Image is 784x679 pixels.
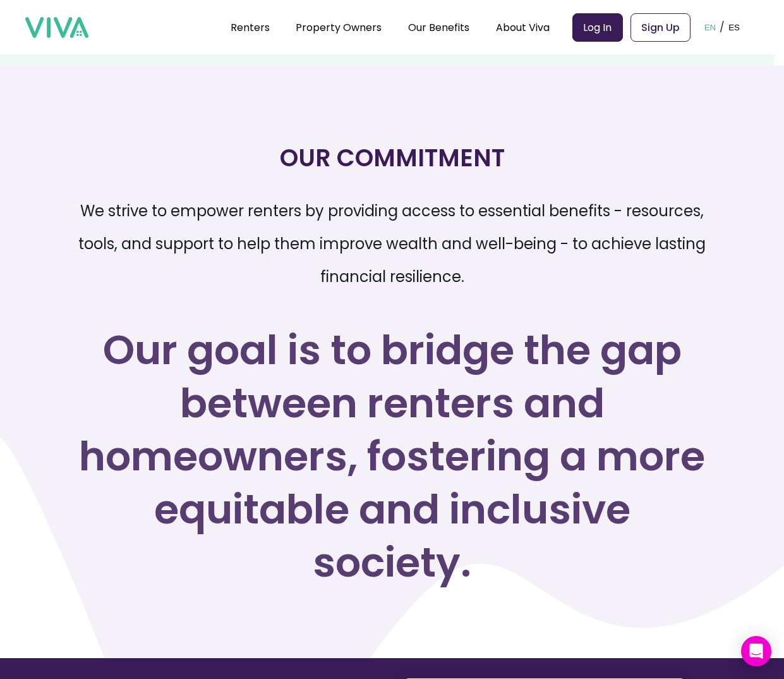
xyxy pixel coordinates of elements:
[572,13,623,42] a: Log In
[408,11,469,43] div: Our Benefits
[231,20,270,35] a: Renters
[701,8,720,47] button: EN
[76,195,708,293] p: We strive to empower renters by providing access to essential benefits - resources, tools, and su...
[496,11,550,43] div: About Viva
[76,324,708,589] h3: Our goal is to bridge the gap between renters and homeowners, fostering a more equitable and incl...
[296,20,382,35] a: Property Owners
[720,18,725,37] p: /
[725,8,744,47] button: ES
[630,13,691,42] a: Sign Up
[76,142,708,174] h2: Our Commitment
[741,636,771,666] div: Open Intercom Messenger
[25,17,88,39] img: viva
